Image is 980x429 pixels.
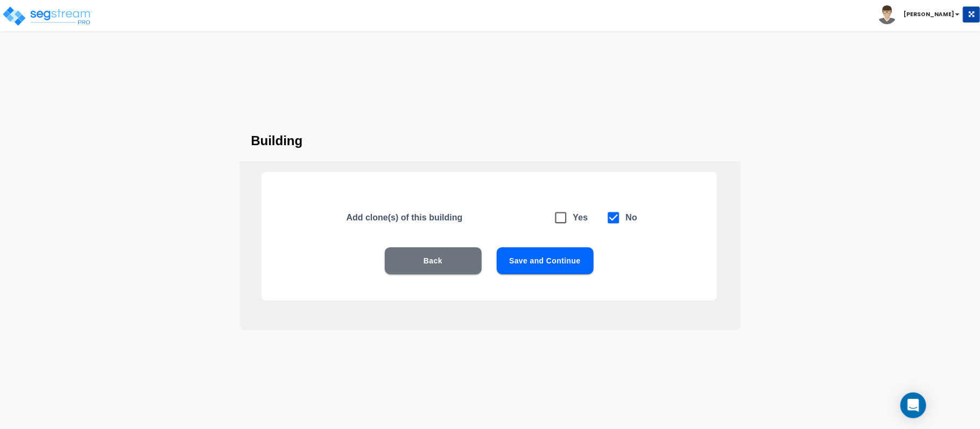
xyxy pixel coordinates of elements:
h5: Add clone(s) of this building [347,212,540,223]
img: avatar.png [878,5,897,24]
b: [PERSON_NAME] [904,10,954,18]
h6: Yes [573,210,588,225]
button: Save and Continue [497,247,594,274]
div: Open Intercom Messenger [900,392,926,418]
h6: No [626,210,638,225]
img: logo_pro_r.png [2,5,93,27]
button: Back [385,247,482,274]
